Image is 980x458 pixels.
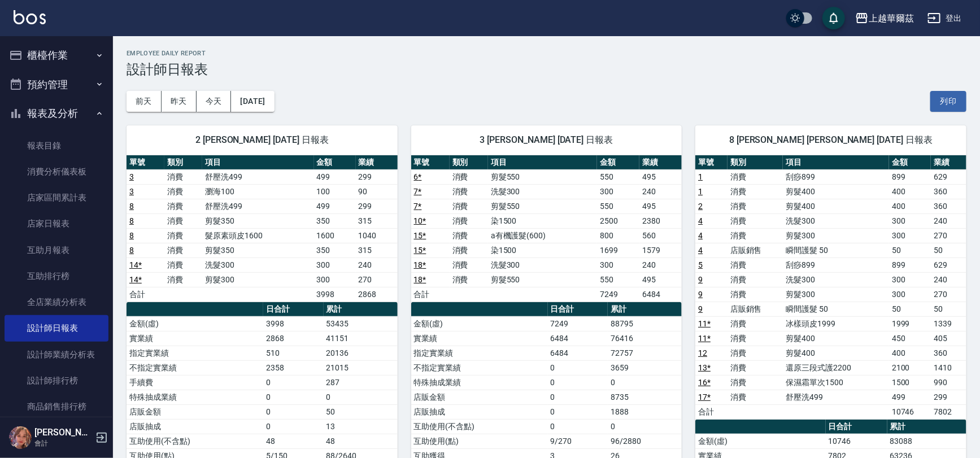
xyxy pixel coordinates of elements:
[889,360,931,375] td: 2100
[5,159,108,185] a: 消費分析儀表板
[356,272,398,287] td: 270
[127,404,263,419] td: 店販金額
[127,62,966,77] h3: 設計師日報表
[127,155,398,302] table: a dense table
[889,228,931,243] td: 300
[324,346,398,360] td: 20136
[127,375,263,390] td: 手續費
[127,50,966,57] h2: Employee Daily Report
[488,155,597,170] th: 項目
[639,287,682,302] td: 6484
[164,169,202,184] td: 消費
[127,419,263,434] td: 店販抽成
[889,213,931,228] td: 300
[608,331,682,346] td: 76416
[164,199,202,213] td: 消費
[608,346,682,360] td: 72757
[314,272,356,287] td: 300
[783,346,889,360] td: 剪髮400
[140,134,384,146] span: 2 [PERSON_NAME] [DATE] 日報表
[5,368,108,394] a: 設計師排行榜
[314,228,356,243] td: 1600
[324,434,398,448] td: 48
[597,184,639,199] td: 300
[488,258,597,272] td: 洗髮300
[127,360,263,375] td: 不指定實業績
[608,390,682,404] td: 8735
[411,360,548,375] td: 不指定實業績
[783,243,889,258] td: 瞬間護髮 50
[548,360,608,375] td: 0
[887,420,966,434] th: 累計
[923,8,966,29] button: 登出
[698,348,707,357] a: 12
[314,287,356,302] td: 3998
[639,272,682,287] td: 495
[129,246,134,255] a: 8
[931,404,966,419] td: 7802
[324,390,398,404] td: 0
[889,302,931,316] td: 50
[931,199,966,213] td: 360
[164,272,202,287] td: 消費
[356,155,398,170] th: 業績
[5,99,108,128] button: 報表及分析
[889,375,931,390] td: 1500
[450,272,488,287] td: 消費
[450,213,488,228] td: 消費
[783,184,889,199] td: 剪髮400
[5,315,108,341] a: 設計師日報表
[356,169,398,184] td: 299
[197,91,232,112] button: 今天
[728,302,783,316] td: 店販銷售
[202,228,313,243] td: 髮原素頭皮1600
[5,133,108,159] a: 報表目錄
[356,199,398,213] td: 299
[608,360,682,375] td: 3659
[931,169,966,184] td: 629
[324,404,398,419] td: 50
[698,304,703,313] a: 9
[889,346,931,360] td: 400
[931,316,966,331] td: 1339
[597,287,639,302] td: 7249
[202,243,313,258] td: 剪髮350
[164,184,202,199] td: 消費
[889,169,931,184] td: 899
[450,184,488,199] td: 消費
[164,213,202,228] td: 消費
[5,185,108,211] a: 店家區間累計表
[698,290,703,299] a: 9
[931,390,966,404] td: 299
[411,390,548,404] td: 店販金額
[698,216,703,225] a: 4
[129,172,134,181] a: 3
[608,434,682,448] td: 96/2880
[231,91,274,112] button: [DATE]
[728,272,783,287] td: 消費
[127,155,164,170] th: 單號
[783,302,889,316] td: 瞬間護髮 50
[695,434,825,448] td: 金額(虛)
[5,394,108,420] a: 商品銷售排行榜
[728,287,783,302] td: 消費
[129,187,134,196] a: 3
[164,228,202,243] td: 消費
[263,316,324,331] td: 3998
[9,426,32,449] img: Person
[695,404,728,419] td: 合計
[162,91,197,112] button: 昨天
[324,360,398,375] td: 21015
[728,213,783,228] td: 消費
[324,302,398,317] th: 累計
[263,434,324,448] td: 48
[127,316,263,331] td: 金額(虛)
[930,91,966,112] button: 列印
[695,155,728,170] th: 單號
[728,228,783,243] td: 消費
[783,287,889,302] td: 剪髮300
[889,199,931,213] td: 400
[488,184,597,199] td: 洗髮300
[931,272,966,287] td: 240
[164,258,202,272] td: 消費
